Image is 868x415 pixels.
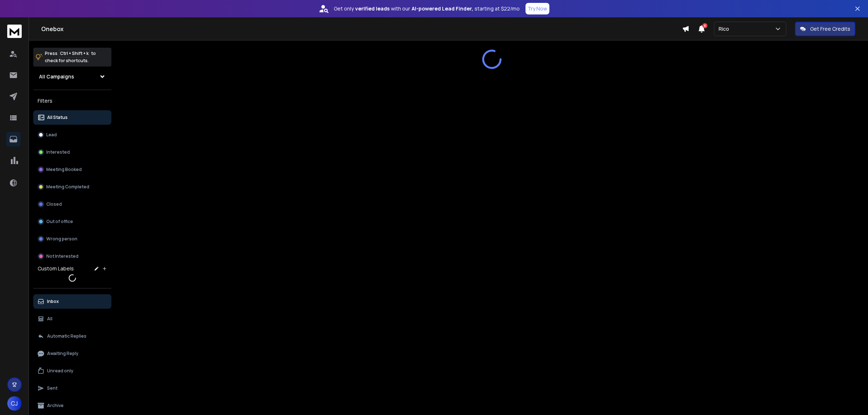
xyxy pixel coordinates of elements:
p: Interested [46,149,70,155]
button: All Status [33,110,111,125]
p: Get only with our starting at $22/mo [334,5,520,12]
p: Inbox [47,299,59,304]
span: Ctrl + Shift + k [59,49,90,57]
strong: AI-powered Lead Finder, [412,5,473,12]
p: All Status [47,115,68,120]
button: Lead [33,128,111,142]
button: Get Free Credits [795,22,855,36]
p: Meeting Completed [46,184,89,190]
p: Awaiting Reply [47,351,78,356]
button: Not Interested [33,249,111,264]
span: 8 [702,23,707,28]
p: Not Interested [46,253,78,259]
h1: All Campaigns [39,73,74,80]
p: Closed [46,201,62,207]
p: Meeting Booked [46,167,82,172]
button: Out of office [33,214,111,229]
button: Try Now [526,3,549,14]
button: Unread only [33,364,111,378]
p: Lead [46,132,57,138]
button: Meeting Booked [33,162,111,177]
button: CJ [7,396,22,411]
p: Unread only [47,368,73,374]
p: Automatic Replies [47,333,86,339]
button: Automatic Replies [33,329,111,343]
button: Archive [33,398,111,413]
button: Sent [33,381,111,395]
img: logo [7,25,22,38]
button: All Campaigns [33,69,111,84]
h1: Onebox [41,25,682,33]
p: Sent [47,385,58,391]
p: Get Free Credits [810,25,850,33]
button: Inbox [33,294,111,309]
p: Out of office [46,219,73,224]
p: Archive [47,403,64,408]
button: Awaiting Reply [33,346,111,361]
h3: Custom Labels [38,265,74,272]
strong: verified leads [355,5,390,12]
h3: Filters [33,96,111,106]
p: Try Now [528,5,547,12]
p: Wrong person [46,236,77,242]
button: Meeting Completed [33,180,111,194]
p: Press to check for shortcuts. [45,50,96,64]
button: All [33,312,111,326]
button: Interested [33,145,111,159]
button: Closed [33,197,111,211]
p: Rico [719,25,732,33]
button: Wrong person [33,232,111,246]
p: All [47,316,52,322]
